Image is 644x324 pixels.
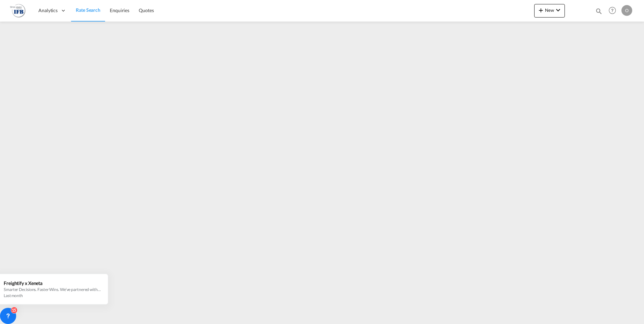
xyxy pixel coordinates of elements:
[38,7,58,14] span: Analytics
[595,7,603,18] div: icon-magnify
[537,6,545,14] md-icon: icon-plus 400-fg
[534,4,565,18] button: icon-plus 400-fgNewicon-chevron-down
[10,3,25,18] img: de31bbe0256b11eebba44b54815f083d.png
[621,5,632,16] div: O
[537,7,562,13] span: New
[607,5,621,17] div: Help
[110,7,129,13] span: Enquiries
[554,6,562,14] md-icon: icon-chevron-down
[595,7,603,15] md-icon: icon-magnify
[76,7,100,13] span: Rate Search
[139,7,154,13] span: Quotes
[607,5,618,16] span: Help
